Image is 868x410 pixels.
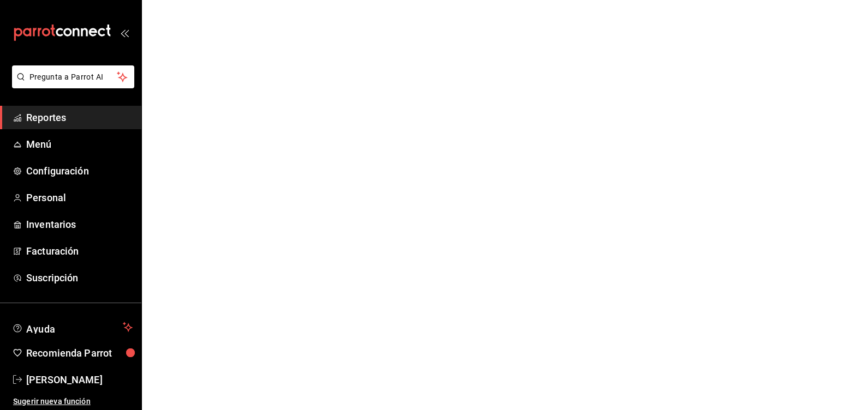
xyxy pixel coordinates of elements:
[26,217,133,232] span: Inventarios
[26,164,133,178] span: Configuración
[29,71,117,83] span: Pregunta a Parrot AI
[26,372,133,387] span: [PERSON_NAME]
[12,65,134,88] button: Pregunta a Parrot AI
[26,110,133,125] span: Reportes
[8,79,134,91] a: Pregunta a Parrot AI
[26,244,133,258] span: Facturación
[120,28,129,37] button: open_drawer_menu
[26,321,118,334] span: Ayuda
[26,270,133,285] span: Suscripción
[13,396,133,407] span: Sugerir nueva función
[26,346,133,360] span: Recomienda Parrot
[26,137,133,152] span: Menú
[26,190,133,205] span: Personal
